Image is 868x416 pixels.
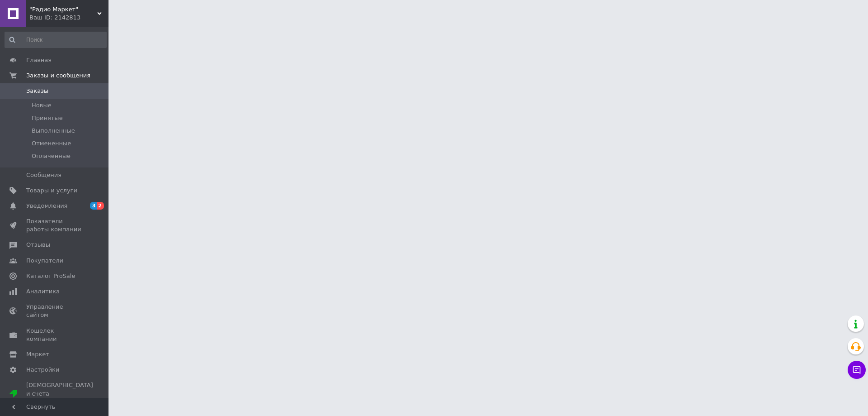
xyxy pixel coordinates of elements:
[32,114,63,122] span: Принятые
[32,127,75,135] span: Выполненные
[26,186,77,195] span: Товары и услуги
[5,32,107,48] input: Поиск
[32,152,71,160] span: Оплаченные
[26,72,90,80] span: Заказы и сообщения
[26,202,67,210] span: Уведомления
[29,14,108,22] div: Ваш ID: 2142813
[26,87,48,95] span: Заказы
[26,366,59,374] span: Настройки
[26,272,75,280] span: Каталог ProSale
[26,56,52,64] span: Главная
[90,202,97,210] span: 3
[32,139,71,148] span: Отмененные
[26,327,84,343] span: Кошелек компании
[26,303,84,319] span: Управление сайтом
[26,217,84,234] span: Показатели работы компании
[97,202,104,210] span: 2
[26,241,50,249] span: Отзывы
[848,361,866,379] button: Чат с покупателем
[26,287,60,296] span: Аналитика
[26,350,49,359] span: Маркет
[26,257,63,265] span: Покупатели
[32,101,52,110] span: Новые
[26,171,61,179] span: Сообщения
[26,381,93,406] span: [DEMOGRAPHIC_DATA] и счета
[29,5,97,14] span: "Радио Маркет"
